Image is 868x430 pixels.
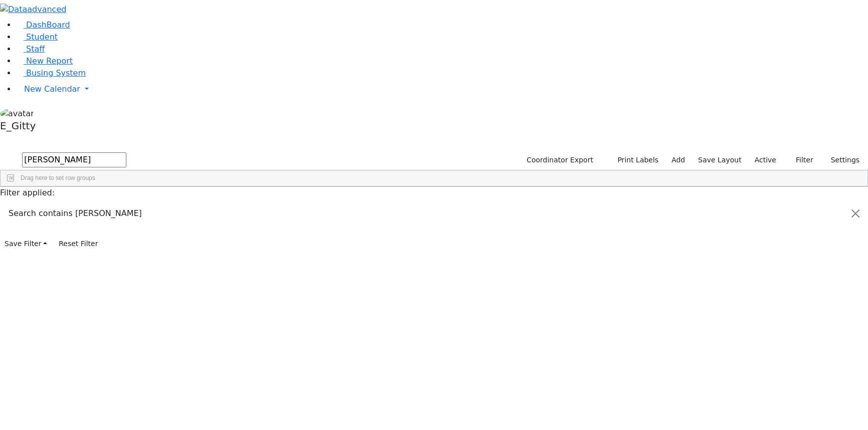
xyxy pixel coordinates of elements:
a: Student [16,32,58,42]
span: Busing System [26,68,86,78]
a: New Report [16,56,73,66]
label: Active [750,152,781,168]
button: Filter [783,152,818,168]
button: Close [843,199,867,228]
span: Staff [26,44,45,54]
button: Settings [818,152,864,168]
button: Coordinator Export [520,152,598,168]
span: New Calendar [24,84,80,94]
button: Print Labels [606,152,663,168]
a: Add [667,152,689,168]
a: New Calendar [16,79,868,99]
a: Staff [16,44,45,54]
a: Busing System [16,68,86,78]
button: Save Layout [693,152,746,168]
input: Search [22,152,126,167]
span: New Report [26,56,73,66]
button: Reset Filter [54,236,102,252]
span: Drag here to set row groups [21,174,95,181]
span: DashBoard [26,20,70,30]
span: Student [26,32,58,42]
a: DashBoard [16,20,70,30]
